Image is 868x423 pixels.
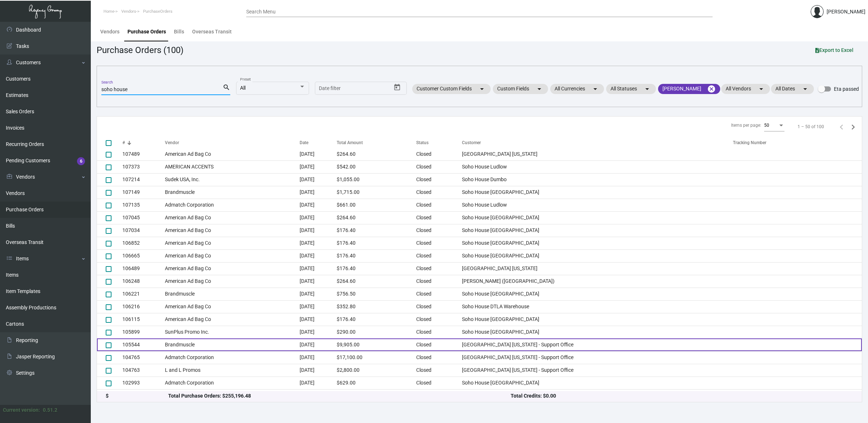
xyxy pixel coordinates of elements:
[847,121,859,133] button: Next page
[122,148,165,160] td: 107489
[122,262,165,275] td: 106489
[122,249,165,262] td: 106665
[165,237,300,249] td: American Ad Bag Co
[300,377,337,389] td: [DATE]
[122,199,165,211] td: 107135
[337,199,416,211] td: $661.00
[462,173,733,186] td: Soho House Dumbo
[478,85,486,93] mat-icon: arrow_drop_down
[392,82,403,93] button: Open calendar
[165,389,300,402] td: AVCO INDUSTRIES
[104,9,114,14] span: Home
[810,44,859,57] button: Export to Excel
[165,173,300,186] td: Sudek USA, Inc.
[757,85,766,93] mat-icon: arrow_drop_down
[462,275,733,288] td: [PERSON_NAME] ([GEOGRAPHIC_DATA])
[707,85,716,93] mat-icon: cancel
[348,86,382,91] input: End date
[416,140,429,146] div: Status
[416,389,462,402] td: Closed
[165,211,300,224] td: American Ad Bag Co
[416,199,462,211] td: Closed
[165,351,300,364] td: Admatch Corporation
[493,84,548,94] mat-chip: Custom Fields
[300,389,337,402] td: [DATE]
[337,262,416,275] td: $176.40
[165,140,300,146] div: Vendor
[165,338,300,351] td: Brandmuscle
[462,326,733,338] td: Soho House [GEOGRAPHIC_DATA]
[165,288,300,300] td: Brandmuscle
[300,249,337,262] td: [DATE]
[836,121,847,133] button: Previous page
[300,275,337,288] td: [DATE]
[462,377,733,389] td: Soho House [GEOGRAPHIC_DATA]
[337,211,416,224] td: $264.60
[100,28,119,36] div: Vendors
[462,300,733,313] td: Soho House DTLA Warehouse
[300,199,337,211] td: [DATE]
[122,160,165,173] td: 107373
[462,313,733,326] td: Soho House [GEOGRAPHIC_DATA]
[121,9,136,14] span: Vendors
[815,47,853,53] span: Export to Excel
[122,300,165,313] td: 106216
[165,262,300,275] td: American Ad Bag Co
[300,326,337,338] td: [DATE]
[165,364,300,377] td: L and L Promos
[122,224,165,237] td: 107034
[337,288,416,300] td: $756.50
[462,338,733,351] td: [GEOGRAPHIC_DATA] [US_STATE] - Support Office
[416,148,462,160] td: Closed
[337,338,416,351] td: $9,905.00
[122,140,165,146] div: #
[300,186,337,199] td: [DATE]
[462,186,733,199] td: Soho House [GEOGRAPHIC_DATA]
[165,377,300,389] td: Admatch Corporation
[811,5,824,18] img: admin@bootstrapmaster.com
[165,313,300,326] td: American Ad Bag Co
[416,275,462,288] td: Closed
[337,173,416,186] td: $1,055.00
[143,9,173,14] span: PurchaseOrders
[462,237,733,249] td: Soho House [GEOGRAPHIC_DATA]
[300,288,337,300] td: [DATE]
[300,140,337,146] div: Date
[300,160,337,173] td: [DATE]
[416,377,462,389] td: Closed
[462,140,733,146] div: Customer
[337,377,416,389] td: $629.00
[337,140,416,146] div: Total Amount
[165,186,300,199] td: Brandmuscle
[511,392,853,400] div: Total Credits: $0.00
[462,364,733,377] td: [GEOGRAPHIC_DATA] [US_STATE] - Support Office
[337,224,416,237] td: $176.40
[174,28,184,36] div: Bills
[416,326,462,338] td: Closed
[122,338,165,351] td: 105544
[165,160,300,173] td: AMERICAN ACCENTS
[122,140,125,146] div: #
[462,148,733,160] td: [GEOGRAPHIC_DATA] [US_STATE]
[416,262,462,275] td: Closed
[3,406,40,414] div: Current version:
[827,8,865,16] div: [PERSON_NAME]
[764,123,769,128] span: 50
[535,85,544,93] mat-icon: arrow_drop_down
[168,392,511,400] div: Total Purchase Orders: $255,196.48
[337,300,416,313] td: $352.80
[300,262,337,275] td: [DATE]
[733,140,862,146] div: Tracking Number
[416,249,462,262] td: Closed
[337,326,416,338] td: $290.00
[462,288,733,300] td: Soho House [GEOGRAPHIC_DATA]
[337,389,416,402] td: $3,720.00
[462,249,733,262] td: Soho House [GEOGRAPHIC_DATA]
[300,364,337,377] td: [DATE]
[416,288,462,300] td: Closed
[122,275,165,288] td: 106248
[43,406,57,414] div: 0.51.2
[337,249,416,262] td: $176.40
[165,300,300,313] td: American Ad Bag Co
[798,123,824,130] div: 1 – 50 of 100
